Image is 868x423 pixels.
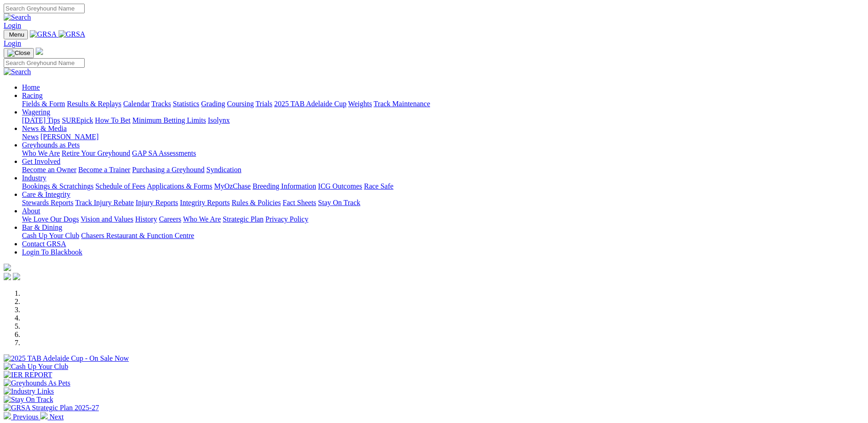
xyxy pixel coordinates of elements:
a: Careers [159,215,181,223]
span: Previous [13,413,38,421]
div: Industry [22,182,864,190]
div: Racing [22,100,864,108]
a: Trials [255,100,272,108]
a: Rules & Policies [232,199,281,206]
a: Bookings & Scratchings [22,182,93,190]
a: Calendar [123,100,150,108]
span: Menu [9,31,24,38]
a: Purchasing a Greyhound [132,166,205,174]
div: Wagering [22,116,864,125]
a: Who We Are [183,215,221,223]
a: About [22,207,40,215]
a: Weights [348,100,372,108]
a: Stay On Track [318,199,360,206]
a: Get Involved [22,157,60,165]
button: Toggle navigation [4,30,28,39]
input: Search [4,4,85,13]
a: We Love Our Dogs [22,215,79,223]
div: Greyhounds as Pets [22,149,864,157]
span: Next [49,413,64,421]
img: GRSA [59,30,86,38]
a: Wagering [22,108,50,116]
a: Fact Sheets [283,199,316,206]
a: Statistics [173,100,199,108]
img: facebook.svg [4,273,11,280]
input: Search [4,58,85,68]
a: Stewards Reports [22,199,73,206]
a: Login [4,22,21,29]
div: News & Media [22,133,864,141]
a: Integrity Reports [180,199,230,206]
a: Track Maintenance [374,100,430,108]
a: Chasers Restaurant & Function Centre [81,232,194,239]
img: logo-grsa-white.png [4,264,11,271]
a: Cash Up Your Club [22,232,79,239]
button: Toggle navigation [4,48,34,58]
a: News & Media [22,125,67,132]
a: Tracks [151,100,171,108]
a: 2025 TAB Adelaide Cup [274,100,346,108]
img: GRSA [30,30,57,38]
a: ICG Outcomes [318,182,362,190]
a: Industry [22,174,46,182]
a: Schedule of Fees [95,182,145,190]
a: Results & Replays [67,100,121,108]
img: Industry Links [4,387,54,396]
img: 2025 TAB Adelaide Cup - On Sale Now [4,354,129,363]
a: Previous [4,413,40,421]
a: Breeding Information [253,182,316,190]
a: Injury Reports [135,199,178,206]
img: logo-grsa-white.png [36,48,43,55]
a: Minimum Betting Limits [132,116,206,124]
a: Isolynx [208,116,230,124]
div: About [22,215,864,223]
div: Care & Integrity [22,199,864,207]
img: Close [7,49,30,57]
div: Get Involved [22,166,864,174]
a: Bar & Dining [22,223,62,231]
a: History [135,215,157,223]
a: Strategic Plan [223,215,264,223]
img: twitter.svg [13,273,20,280]
a: Retire Your Greyhound [62,149,130,157]
a: [DATE] Tips [22,116,60,124]
a: GAP SA Assessments [132,149,196,157]
a: Grading [201,100,225,108]
img: Search [4,13,31,22]
img: Search [4,68,31,76]
a: Race Safe [364,182,393,190]
img: Greyhounds As Pets [4,379,70,387]
a: Become a Trainer [78,166,130,174]
a: Vision and Values [81,215,133,223]
div: Bar & Dining [22,232,864,240]
img: IER REPORT [4,371,52,379]
a: SUREpick [62,116,93,124]
a: Coursing [227,100,254,108]
a: Racing [22,92,43,99]
a: How To Bet [95,116,131,124]
a: Login To Blackbook [22,248,82,256]
img: chevron-left-pager-white.svg [4,412,11,419]
a: Login [4,39,21,47]
a: Who We Are [22,149,60,157]
a: Greyhounds as Pets [22,141,80,149]
a: News [22,133,38,141]
img: Stay On Track [4,396,53,404]
img: GRSA Strategic Plan 2025-27 [4,404,99,412]
a: Care & Integrity [22,190,70,198]
a: Applications & Forms [147,182,212,190]
img: chevron-right-pager-white.svg [40,412,48,419]
img: Cash Up Your Club [4,363,68,371]
a: [PERSON_NAME] [40,133,98,141]
a: Contact GRSA [22,240,66,248]
a: Become an Owner [22,166,76,174]
a: Next [40,413,64,421]
a: Home [22,83,40,91]
a: MyOzChase [214,182,251,190]
a: Privacy Policy [265,215,308,223]
a: Fields & Form [22,100,65,108]
a: Syndication [206,166,241,174]
a: Track Injury Rebate [75,199,134,206]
